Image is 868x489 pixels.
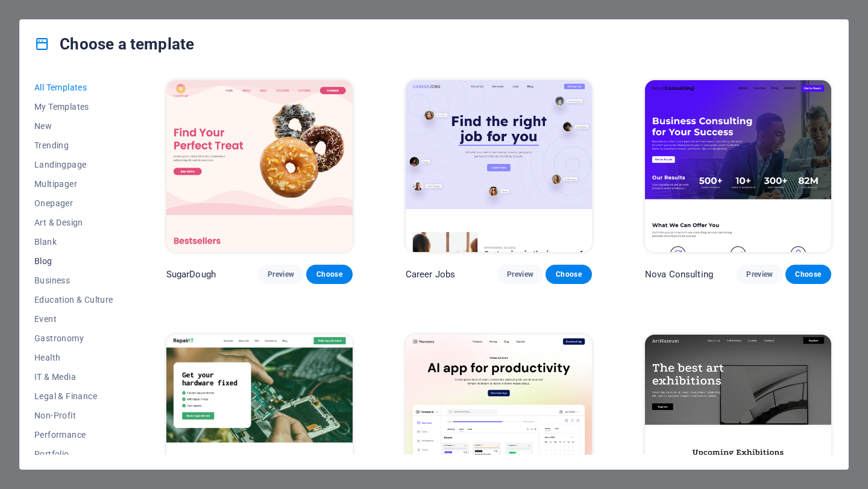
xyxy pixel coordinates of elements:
[34,136,113,155] button: Trending
[34,78,113,97] button: All Templates
[34,179,113,189] span: Multipager
[34,232,113,251] button: Blank
[268,270,294,279] span: Preview
[34,444,113,464] button: Portfolio
[507,270,533,279] span: Preview
[34,386,113,406] button: Legal & Finance
[34,218,113,227] span: Art & Design
[166,268,216,280] p: SugarDough
[316,270,342,279] span: Choose
[34,256,113,266] span: Blog
[34,411,113,420] span: Non-Profit
[34,333,113,343] span: Gastronomy
[34,367,113,386] button: IT & Media
[34,353,113,362] span: Health
[645,80,831,252] img: Nova Consulting
[34,213,113,232] button: Art & Design
[34,295,113,304] span: Education & Culture
[34,97,113,116] button: My Templates
[746,270,773,279] span: Preview
[34,425,113,444] button: Performance
[737,265,782,284] button: Preview
[34,140,113,150] span: Trending
[34,430,113,440] span: Performance
[645,268,713,280] p: Nova Consulting
[497,265,543,284] button: Preview
[34,121,113,131] span: New
[34,406,113,425] button: Non-Profit
[406,268,456,280] p: Career Jobs
[795,270,822,279] span: Choose
[34,290,113,309] button: Education & Culture
[34,449,113,459] span: Portfolio
[34,174,113,194] button: Multipager
[306,265,352,284] button: Choose
[785,265,831,284] button: Choose
[34,309,113,329] button: Event
[34,194,113,213] button: Onepager
[34,314,113,324] span: Event
[546,265,591,284] button: Choose
[34,329,113,348] button: Gastronomy
[34,34,194,54] h4: Choose a template
[34,116,113,136] button: New
[258,265,304,284] button: Preview
[34,271,113,290] button: Business
[34,160,113,169] span: Landingpage
[34,102,113,112] span: My Templates
[34,348,113,367] button: Health
[34,237,113,247] span: Blank
[555,270,582,279] span: Choose
[34,155,113,174] button: Landingpage
[34,372,113,382] span: IT & Media
[166,80,353,252] img: SugarDough
[34,276,113,285] span: Business
[34,391,113,401] span: Legal & Finance
[34,83,113,92] span: All Templates
[406,80,592,252] img: Career Jobs
[34,198,113,208] span: Onepager
[34,251,113,271] button: Blog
